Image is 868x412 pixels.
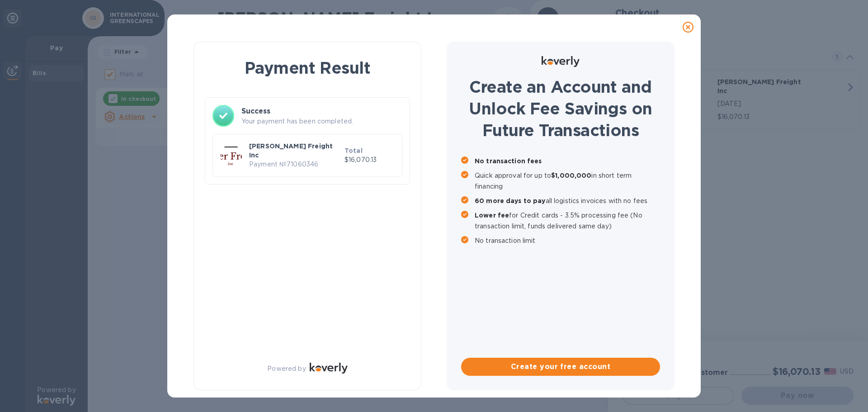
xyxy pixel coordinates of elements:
b: Lower fee [475,212,509,219]
h1: Create an Account and Unlock Fee Savings on Future Transactions [461,76,660,141]
p: all logistics invoices with no fees [475,195,660,206]
button: Create your free account [461,358,660,376]
p: $16,070.13 [344,155,395,165]
p: Quick approval for up to in short term financing [475,170,660,192]
p: No transaction limit [475,235,660,246]
h3: Success [241,106,402,117]
p: for Credit cards - 3.5% processing fee (No transaction limit, funds delivered same day) [475,210,660,232]
b: $1,000,000 [551,172,591,179]
p: Powered by [267,364,306,374]
b: 60 more days to pay [475,197,546,204]
p: Payment № 71060346 [249,160,341,169]
p: Your payment has been completed. [241,117,402,126]
img: Logo [542,56,580,67]
h1: Payment Result [208,57,406,79]
img: Logo [310,363,348,374]
b: Total [344,147,363,154]
p: [PERSON_NAME] Freight Inc [249,142,341,160]
span: Create your free account [468,361,653,372]
b: No transaction fees [475,157,542,165]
